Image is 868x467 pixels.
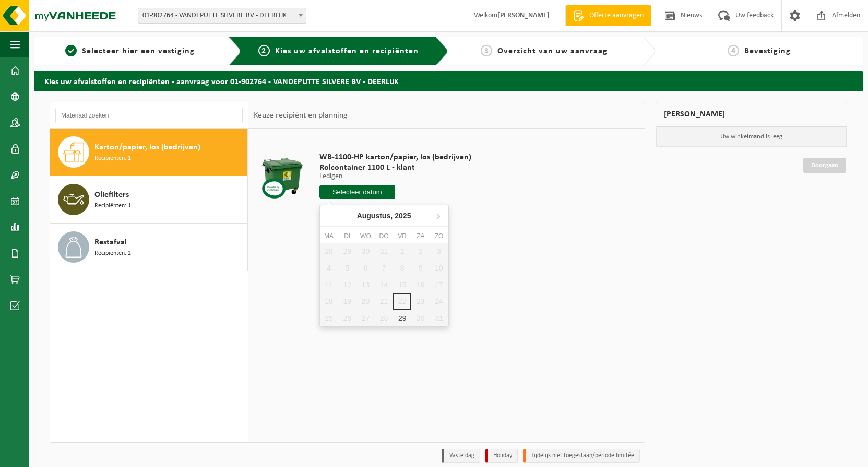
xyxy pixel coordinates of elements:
[803,158,846,173] a: Doorgaan
[481,45,492,56] span: 3
[353,207,415,224] div: Augustus,
[356,231,375,241] div: wo
[411,231,430,241] div: za
[50,129,248,176] button: Karton/papier, los (bedrijven) Recipiënten: 1
[94,249,131,259] span: Recipiënten: 2
[338,231,356,241] div: di
[485,449,518,463] li: Holiday
[50,176,248,224] button: Oliefilters Recipiënten: 1
[94,154,131,164] span: Recipiënten: 1
[523,449,640,463] li: Tijdelijk niet toegestaan/période limitée
[82,47,195,55] span: Selecteer hier een vestiging
[138,8,306,23] span: 01-902764 - VANDEPUTTE SILVERE BV - DEERLIJK
[497,47,608,55] span: Overzicht van uw aanvraag
[656,127,847,147] p: Uw winkelmand is leeg
[55,108,243,123] input: Materiaal zoeken
[393,231,411,241] div: vr
[319,173,471,180] p: Ledigen
[430,231,448,241] div: zo
[258,45,270,56] span: 2
[94,201,131,211] span: Recipiënten: 1
[728,45,739,56] span: 4
[442,449,480,463] li: Vaste dag
[497,11,550,19] strong: [PERSON_NAME]
[319,152,471,162] span: WB-1100-HP karton/papier, los (bedrijven)
[94,236,127,249] span: Restafval
[248,102,353,129] div: Keuze recipiënt en planning
[587,10,646,21] span: Offerte aanvragen
[65,45,77,56] span: 1
[375,231,393,241] div: do
[138,8,306,24] span: 01-902764 - VANDEPUTTE SILVERE BV - DEERLIJK
[319,162,471,173] span: Rolcontainer 1100 L - klant
[656,102,847,127] div: [PERSON_NAME]
[94,141,200,154] span: Karton/papier, los (bedrijven)
[50,224,248,271] button: Restafval Recipiënten: 2
[393,310,411,326] div: 29
[275,47,419,55] span: Kies uw afvalstoffen en recipiënten
[320,231,338,241] div: ma
[565,5,651,26] a: Offerte aanvragen
[744,47,791,55] span: Bevestiging
[94,189,129,201] span: Oliefilters
[319,185,396,199] input: Selecteer datum
[39,45,220,57] a: 1Selecteer hier een vestiging
[34,71,863,91] h2: Kies uw afvalstoffen en recipiënten - aanvraag voor 01-902764 - VANDEPUTTE SILVERE BV - DEERLIJK
[395,212,411,219] i: 2025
